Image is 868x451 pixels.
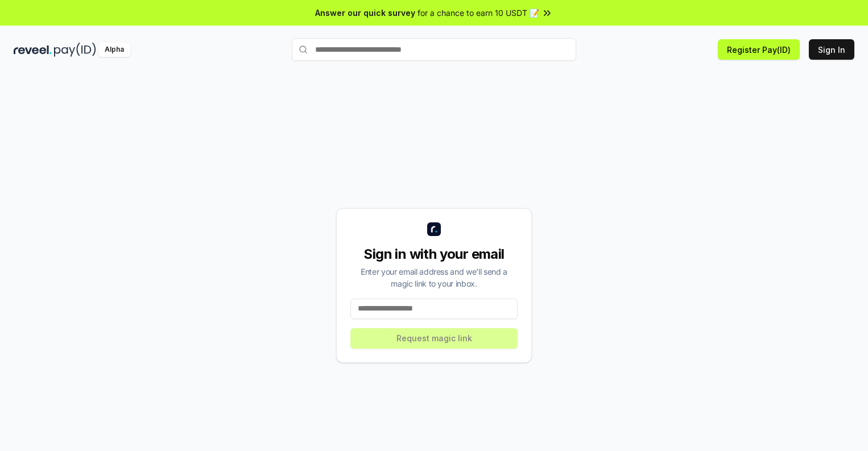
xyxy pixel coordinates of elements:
img: logo_small [427,222,441,236]
span: for a chance to earn 10 USDT 📝 [418,7,539,19]
img: pay_id [54,43,96,57]
div: Enter your email address and we’ll send a magic link to your inbox. [350,266,518,289]
button: Register Pay(ID) [718,39,800,60]
button: Sign In [809,39,854,60]
div: Sign in with your email [350,245,518,263]
img: reveel_dark [14,43,52,57]
span: Answer our quick survey [315,7,415,19]
div: Alpha [98,43,130,57]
